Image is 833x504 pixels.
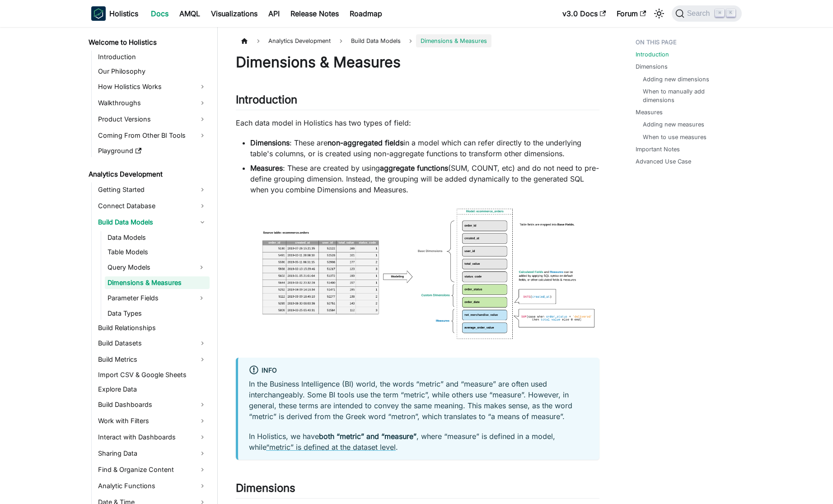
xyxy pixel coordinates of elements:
[249,365,589,377] div: info
[416,34,491,47] span: Dimensions & Measures
[715,9,724,17] kbd: ⌘
[86,36,210,49] a: Welcome to Holistics
[236,53,599,71] h1: Dimensions & Measures
[105,260,193,275] a: Query Models
[319,432,416,441] strong: both “metric” and “measure”
[95,145,210,157] a: Playground
[145,6,174,21] a: Docs
[249,378,589,422] p: In the Business Intelligence (BI) world, the words “metric” and “measure” are often used intercha...
[86,168,210,181] a: Analytics Development
[95,112,210,126] a: Product Versions
[684,9,716,18] span: Search
[263,6,285,21] a: API
[95,430,210,444] a: Interact with Dashboards
[82,27,218,504] nav: Docs sidebar
[264,34,335,47] span: Analytics Development
[643,87,733,104] a: When to manually add dimensions
[95,446,210,461] a: Sharing Data
[636,50,669,59] a: Introduction
[643,133,707,141] a: When to use measures
[236,481,599,499] h2: Dimensions
[266,443,396,452] a: “metric” is defined at the dataset level
[95,51,210,63] a: Introduction
[636,62,668,71] a: Dimensions
[250,163,599,195] li: : These are created by using (SUM, COUNT, etc) and do not need to pre-define grouping dimension. ...
[95,65,210,78] a: Our Philosophy
[95,96,210,110] a: Walkthroughs
[95,128,210,143] a: Coming From Other BI Tools
[105,231,210,244] a: Data Models
[652,6,666,21] button: Switch between dark and light mode (currently light mode)
[643,75,709,84] a: Adding new dimensions
[105,291,193,305] a: Parameter Fields
[95,479,210,493] a: Analytic Functions
[91,6,138,21] a: HolisticsHolistics
[109,8,138,19] b: Holistics
[636,157,691,166] a: Advanced Use Case
[91,6,106,21] img: Holistics
[236,34,599,47] nav: Breadcrumbs
[380,163,448,173] strong: aggregate functions
[95,462,210,477] a: Find & Organize Content
[285,6,344,21] a: Release Notes
[105,276,210,289] a: Dimensions & Measures
[95,322,210,334] a: Build Relationships
[95,79,210,94] a: How Holistics Works
[643,120,704,129] a: Adding new measures
[206,6,263,21] a: Visualizations
[236,93,599,110] h2: Introduction
[346,34,405,47] span: Build Data Models
[193,260,210,275] button: Expand sidebar category 'Query Models'
[636,108,663,117] a: Measures
[250,137,599,159] li: : These are in a model which can refer directly to the underlying table's columns, or is created ...
[95,199,210,213] a: Connect Database
[105,307,210,320] a: Data Types
[328,138,403,147] strong: non-aggregated fields
[193,291,210,305] button: Expand sidebar category 'Parameter Fields'
[344,6,388,21] a: Roadmap
[250,163,283,173] strong: Measures
[672,5,742,22] button: Search (Command+K)
[174,6,206,21] a: AMQL
[95,182,210,197] a: Getting Started
[636,145,680,154] a: Important Notes
[95,336,210,350] a: Build Datasets
[105,246,210,258] a: Table Models
[557,6,611,21] a: v3.0 Docs
[95,352,210,367] a: Build Metrics
[95,369,210,381] a: Import CSV & Google Sheets
[611,6,651,21] a: Forum
[250,138,290,147] strong: Dimensions
[95,414,210,428] a: Work with Filters
[249,431,589,453] p: In Holistics, we have , where “measure” is defined in a model, while .
[236,34,253,47] a: Home page
[95,215,210,229] a: Build Data Models
[95,397,210,412] a: Build Dashboards
[236,117,599,128] p: Each data model in Holistics has two types of field:
[95,383,210,396] a: Explore Data
[726,9,735,17] kbd: K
